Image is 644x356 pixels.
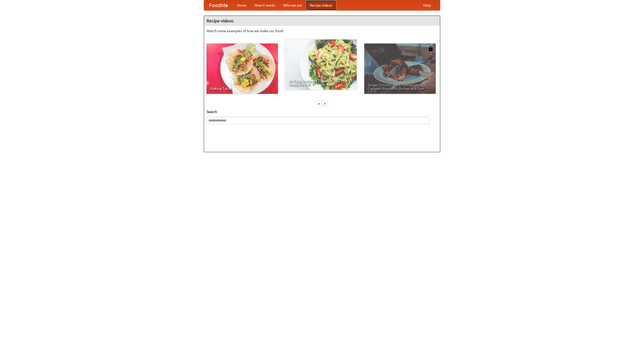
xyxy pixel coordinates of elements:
a: Recipe videos [306,0,336,10]
a: Help [419,0,435,10]
a: Making Tacos [207,44,278,94]
div: « [317,100,321,107]
a: How it works [251,0,279,10]
p: Watch some examples of how we make our food! [207,28,437,33]
a: An Easy, Summery Tomato Pasta That's Ready for Fall [285,39,357,90]
span: Making Tacos [210,87,274,90]
div: » [323,100,327,107]
a: FoodMe [204,0,233,10]
span: An Easy, Summery Tomato Pasta That's Ready for Fall [289,79,353,86]
a: Home [233,0,251,10]
h4: Recipe videos [204,16,440,26]
img: 483408.png [428,46,433,51]
a: Who we are [279,0,306,10]
h5: Search [207,109,437,114]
